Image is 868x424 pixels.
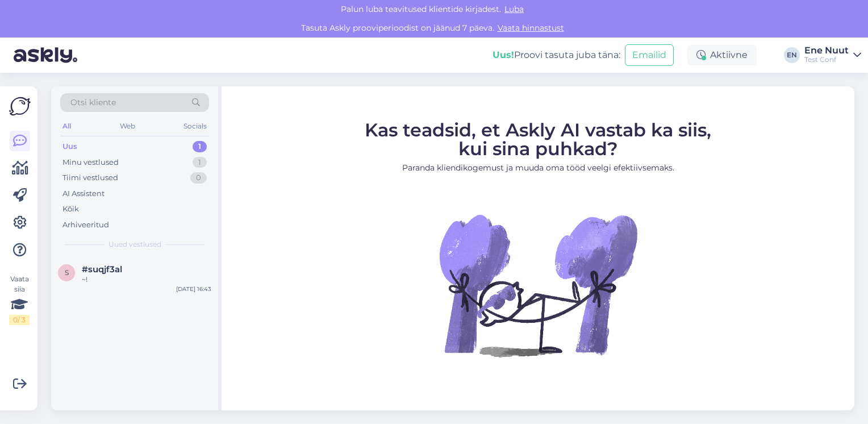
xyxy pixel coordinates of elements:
img: Askly Logo [9,95,31,117]
div: Socials [181,119,209,134]
div: 0 [190,172,207,184]
a: Vaata hinnastust [494,23,567,33]
span: Kas teadsid, et Askly AI vastab ka siis, kui sina puhkad? [365,118,711,159]
span: #suqjf3al [82,264,122,275]
div: Test Conf [804,55,849,64]
div: Uus [62,141,77,152]
div: 1 [193,141,207,152]
div: Arhiveeritud [62,219,109,231]
button: Emailid [625,44,674,66]
div: All [60,119,73,134]
div: Ene Nuut [804,46,849,55]
span: Luba [501,4,527,14]
div: 0 / 3 [9,315,30,325]
div: AI Assistent [62,188,105,199]
span: Uued vestlused [108,239,161,250]
span: Otsi kliente [70,97,116,109]
div: Minu vestlused [62,157,119,168]
a: Ene NuutTest Conf [804,46,861,64]
div: Web [118,119,137,134]
b: Uus! [493,49,514,60]
div: EN [784,47,800,63]
div: Aktiivne [687,45,757,65]
div: Vaata siia [9,274,30,325]
div: [DATE] 16:43 [176,285,211,293]
span: s [65,268,69,277]
div: Kõik [62,203,79,215]
img: No Chat active [436,182,640,387]
div: Proovi tasuta juba täna: [493,48,620,62]
p: Paranda kliendikogemust ja muuda oma tööd veelgi efektiivsemaks. [365,161,711,173]
div: 1 [193,157,207,168]
div: Tiimi vestlused [62,172,118,184]
div: ~! [82,275,211,285]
